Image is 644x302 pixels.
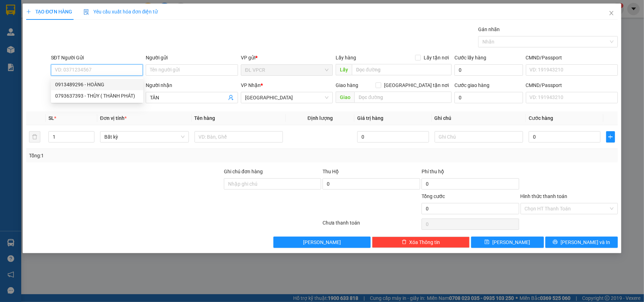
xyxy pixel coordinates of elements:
[553,239,558,245] span: printer
[410,238,440,246] span: Xóa Thông tin
[51,90,143,101] div: 0793637393 - THÙY ( THÀNH PHÁT)
[561,238,610,246] span: [PERSON_NAME] và In
[454,82,489,88] label: Cước giao hàng
[602,4,621,23] button: Close
[609,10,614,16] span: close
[323,169,339,174] span: Thu Hộ
[51,79,143,90] div: 0913489296 - HOÀNG
[521,193,568,199] label: Hình thức thanh toán
[26,9,31,14] span: plus
[545,237,618,248] button: printer[PERSON_NAME] và In
[195,115,215,121] span: Tên hàng
[454,64,523,76] input: Cước lấy hàng
[55,92,139,100] div: 0793637393 - THÙY ( THÀNH PHÁT)
[29,131,40,143] button: delete
[228,95,234,100] span: user-add
[303,238,341,246] span: [PERSON_NAME]
[26,9,72,14] span: TẠO ĐƠN HÀNG
[336,64,352,75] span: Lấy
[336,92,354,103] span: Giao
[48,115,54,121] span: SL
[357,115,383,121] span: Giá trị hàng
[454,55,486,60] label: Cước lấy hàng
[526,54,618,62] div: CMND/Passport
[432,111,526,125] th: Ghi chú
[402,239,407,245] span: delete
[354,92,452,103] input: Dọc đường
[224,169,263,174] label: Ghi chú đơn hàng
[146,54,238,62] div: Người gửi
[55,81,139,88] div: 0913489296 - HOÀNG
[100,115,127,121] span: Đơn vị tính
[104,132,185,142] span: Bất kỳ
[83,9,89,15] img: icon
[471,237,544,248] button: save[PERSON_NAME]
[372,237,470,248] button: deleteXóa Thông tin
[29,152,249,159] div: Tổng: 1
[245,92,329,103] span: ĐL Quận 5
[478,27,500,32] label: Gán nhãn
[273,237,371,248] button: [PERSON_NAME]
[606,131,615,143] button: plus
[322,219,421,231] div: Chưa thanh toán
[422,168,519,178] div: Phí thu hộ
[381,81,452,89] span: [GEOGRAPHIC_DATA] tận nơi
[336,82,358,88] span: Giao hàng
[352,64,452,75] input: Dọc đường
[526,81,618,89] div: CMND/Passport
[241,54,333,62] div: VP gửi
[146,81,238,89] div: Người nhận
[454,92,523,103] input: Cước giao hàng
[422,193,445,199] span: Tổng cước
[529,115,553,121] span: Cước hàng
[492,238,530,246] span: [PERSON_NAME]
[336,55,356,60] span: Lấy hàng
[51,54,143,62] div: SĐT Người Gửi
[241,82,261,88] span: VP Nhận
[245,65,329,75] span: ĐL VPCR
[195,131,283,143] input: VD: Bàn, Ghế
[308,115,333,121] span: Định lượng
[435,131,523,143] input: Ghi Chú
[83,9,158,14] span: Yêu cầu xuất hóa đơn điện tử
[485,239,489,245] span: save
[421,54,452,62] span: Lấy tận nơi
[224,178,321,190] input: Ghi chú đơn hàng
[357,131,429,143] input: 0
[607,134,615,140] span: plus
